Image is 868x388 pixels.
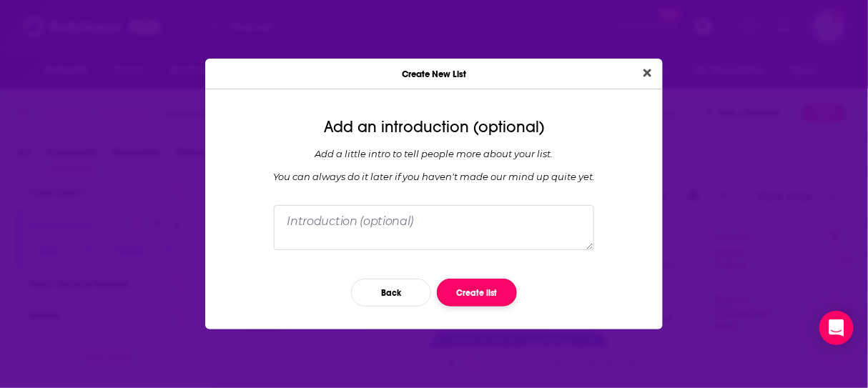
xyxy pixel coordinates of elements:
[351,279,431,307] button: Back
[819,311,854,345] div: Open Intercom Messenger
[205,59,663,89] div: Create New List
[217,148,651,182] div: Add a little intro to tell people more about your list. You can always do it later if you haven '...
[217,118,651,136] div: Add an introduction (optional)
[638,64,657,82] button: Close
[437,279,517,307] button: Create list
